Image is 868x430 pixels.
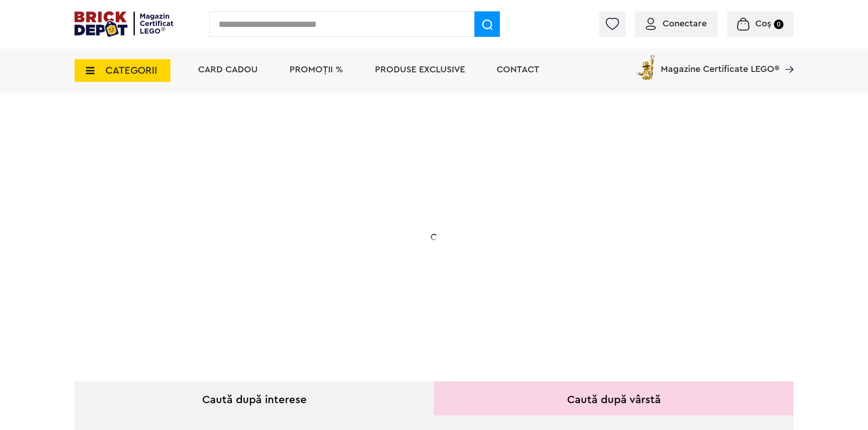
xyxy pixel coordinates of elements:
[139,183,321,216] h1: 20% Reducere!
[779,53,793,62] a: Magazine Certificate LEGO®
[105,66,157,76] span: CATEGORII
[289,65,343,74] a: PROMOȚII %
[663,19,707,28] span: Conectare
[375,65,465,74] a: Produse exclusive
[646,19,707,28] a: Conectare
[755,19,771,28] span: Coș
[139,225,321,263] h2: La două seturi LEGO de adulți achiziționate din selecție! În perioada 12 - [DATE]!
[75,381,434,415] div: Caută după interese
[434,381,793,415] div: Caută după vârstă
[497,65,539,74] a: Contact
[661,53,779,74] span: Magazine Certificate LEGO®
[198,65,258,74] a: Card Cadou
[139,284,321,295] div: Explorează
[774,20,783,29] small: 0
